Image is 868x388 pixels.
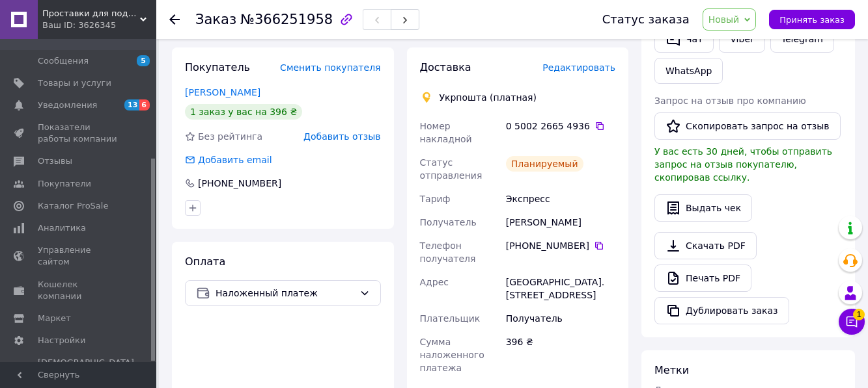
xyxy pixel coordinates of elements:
[38,200,108,212] span: Каталог ProSale
[503,307,618,330] div: Получатель
[185,87,260,97] a: [PERSON_NAME]
[420,121,472,144] span: Номер накладной
[420,61,471,73] span: Доставка
[839,309,865,335] button: Чат с покупателем1
[420,313,481,324] span: Плательщик
[654,96,806,106] span: Запрос на отзыв про компанию
[240,12,333,27] span: №366251958
[280,62,380,73] span: Сменить покупателя
[503,330,618,380] div: 396 ₴
[169,13,180,26] div: Вернуться назад
[184,153,273,166] div: Добавить email
[185,61,250,73] span: Покупатель
[654,364,689,376] span: Метки
[42,8,140,19] span: Проставки для поднятия клиренса
[420,240,476,264] span: Телефон получателя
[853,309,865,320] span: 1
[124,99,139,110] span: 13
[503,270,618,307] div: [GEOGRAPHIC_DATA]. [STREET_ADDRESS]
[420,157,483,181] span: Статус отправления
[542,62,615,73] span: Редактировать
[436,91,540,104] div: Укрпошта (платная)
[420,217,477,227] span: Получатель
[198,131,262,142] span: Без рейтинга
[779,15,845,25] span: Принять заказ
[197,177,283,190] div: [PHONE_NUMBER]
[654,265,751,292] a: Печать PDF
[602,13,690,26] div: Статус заказа
[185,255,225,268] span: Оплата
[216,286,354,300] span: Наложенный платеж
[506,239,615,252] div: [PHONE_NUMBER]
[38,313,71,324] span: Маркет
[38,244,120,268] span: Управление сайтом
[420,277,449,287] span: Адрес
[503,211,618,234] div: [PERSON_NAME]
[708,14,740,25] span: Новый
[654,58,723,84] a: WhatsApp
[38,77,111,89] span: Товары и услуги
[654,232,757,259] a: Скачать PDF
[420,194,451,204] span: Тариф
[654,112,841,140] button: Скопировать запрос на отзыв
[185,104,302,120] div: 1 заказ у вас на 396 ₴
[38,55,89,67] span: Сообщения
[38,222,86,234] span: Аналитика
[197,153,273,166] div: Добавить email
[303,131,380,142] span: Добавить отзыв
[506,120,615,133] div: 0 5002 2665 4936
[654,194,752,222] button: Выдать чек
[506,156,583,172] div: Планируемый
[38,155,72,167] span: Отзывы
[654,297,789,324] button: Дублировать заказ
[195,12,236,27] span: Заказ
[42,19,156,31] div: Ваш ID: 3626345
[38,335,85,346] span: Настройки
[38,99,97,111] span: Уведомления
[137,55,150,66] span: 5
[38,178,91,190] span: Покупатели
[139,99,150,110] span: 6
[654,146,832,183] span: У вас есть 30 дней, чтобы отправить запрос на отзыв покупателю, скопировав ссылку.
[420,337,484,373] span: Сумма наложенного платежа
[769,10,855,29] button: Принять заказ
[503,187,618,211] div: Экспресс
[38,122,120,145] span: Показатели работы компании
[38,279,120,302] span: Кошелек компании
